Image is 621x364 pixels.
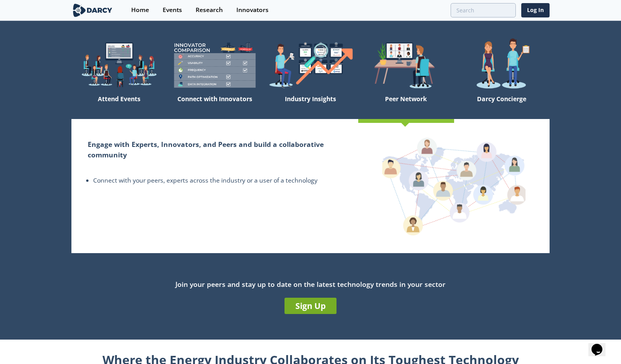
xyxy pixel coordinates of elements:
img: welcome-find-a12191a34a96034fcac36f4ff4d37733.png [263,38,358,92]
div: Research [196,7,223,13]
img: welcome-attend-b816887fc24c32c29d1763c6e0ddb6e6.png [358,38,454,92]
img: welcome-explore-560578ff38cea7c86bcfe544b5e45342.png [71,38,167,92]
li: Connect with your peers, experts across the industry or a user of a technology [93,176,342,185]
div: Darcy Concierge [454,92,550,119]
a: Log In [521,3,550,17]
div: Events [163,7,182,13]
div: Connect with Innovators [167,92,262,119]
div: Innovators [236,7,269,13]
input: Advanced Search [451,3,516,17]
a: Sign Up [284,298,337,314]
div: Home [131,7,149,13]
img: logo-wide.svg [71,3,114,17]
div: Attend Events [71,92,167,119]
iframe: chat widget [588,333,613,356]
img: welcome-concierge-wide-20dccca83e9cbdbb601deee24fb8df72.png [454,38,550,92]
div: Industry Insights [263,92,358,119]
img: welcome-compare-1b687586299da8f117b7ac84fd957760.png [167,38,262,92]
h2: Engage with Experts, Innovators, and Peers and build a collaborative community [88,139,342,160]
img: peer-network-4b24cf0a691af4c61cae572e598c8d44.png [382,136,526,235]
div: Peer Network [358,92,454,119]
